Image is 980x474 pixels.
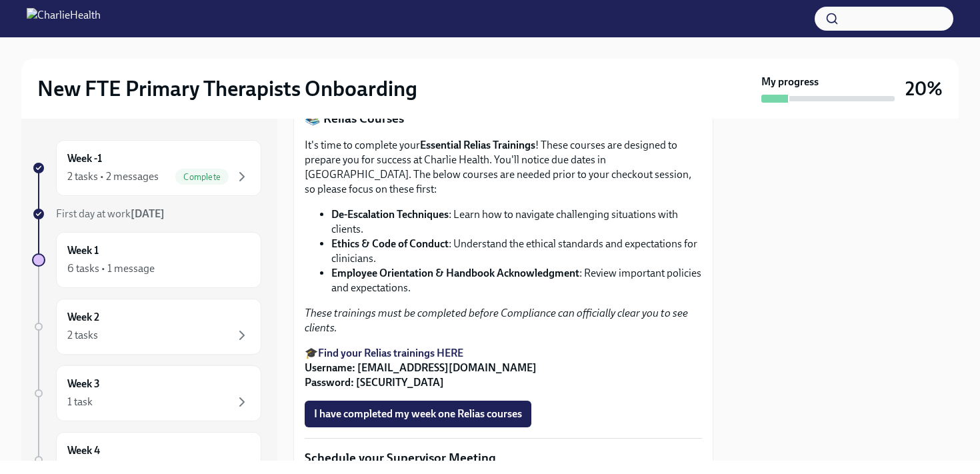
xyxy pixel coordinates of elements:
span: Complete [175,172,229,182]
div: 1 task [67,395,93,409]
strong: Username: [EMAIL_ADDRESS][DOMAIN_NAME] Password: [SECURITY_DATA] [305,361,537,389]
p: 🎓 [305,346,702,390]
h6: Week 3 [67,377,100,391]
a: Week 16 tasks • 1 message [32,232,261,288]
div: 2 tasks • 2 messages [67,169,159,184]
strong: Ethics & Code of Conduct [331,237,449,250]
a: First day at work[DATE] [32,207,261,221]
p: Schedule your Supervisor Meeting [305,449,702,467]
a: Week 31 task [32,365,261,421]
strong: My progress [761,75,819,89]
h6: Week -1 [67,151,102,166]
button: I have completed my week one Relias courses [305,401,531,427]
em: These trainings must be completed before Compliance can officially clear you to see clients. [305,307,688,334]
span: I have completed my week one Relias courses [314,407,522,421]
img: CharlieHealth [27,8,101,29]
div: 2 tasks [67,328,98,343]
li: : Review important policies and expectations. [331,266,702,295]
p: It's time to complete your ! These courses are designed to prepare you for success at Charlie Hea... [305,138,702,197]
h3: 20% [905,77,943,101]
a: Week -12 tasks • 2 messagesComplete [32,140,261,196]
li: : Understand the ethical standards and expectations for clinicians. [331,237,702,266]
strong: Employee Orientation & Handbook Acknowledgment [331,267,579,279]
span: First day at work [56,207,165,220]
li: : Learn how to navigate challenging situations with clients. [331,207,702,237]
strong: Essential Relias Trainings [420,139,535,151]
h6: Week 4 [67,443,100,458]
strong: [DATE] [131,207,165,220]
p: 📚 Relias Courses [305,110,702,127]
strong: De-Escalation Techniques [331,208,449,221]
h6: Week 2 [67,310,99,325]
h2: New FTE Primary Therapists Onboarding [37,75,417,102]
div: 6 tasks • 1 message [67,261,155,276]
a: Week 22 tasks [32,299,261,355]
a: Find your Relias trainings HERE [318,347,463,359]
h6: Week 1 [67,243,99,258]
